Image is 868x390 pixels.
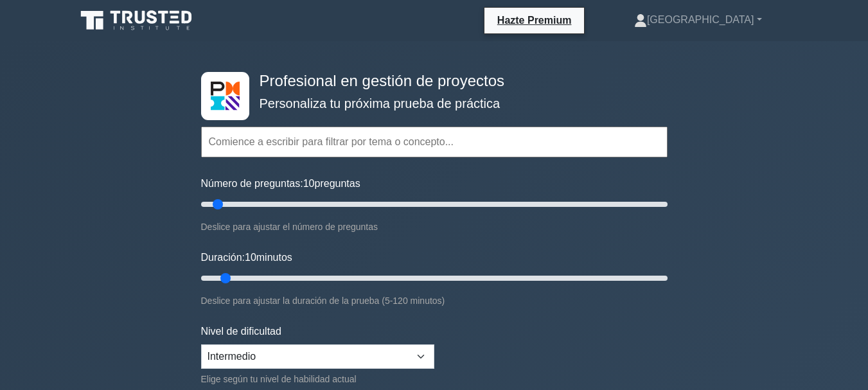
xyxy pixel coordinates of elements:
[201,326,281,337] font: Nivel de dificultad
[303,178,315,189] font: 10
[201,296,445,306] font: Deslice para ajustar la duración de la prueba (5-120 minutos)
[201,222,378,232] font: Deslice para ajustar el número de preguntas
[260,72,505,89] font: Profesional en gestión de proyectos
[201,178,303,189] font: Número de preguntas:
[603,7,793,33] a: [GEOGRAPHIC_DATA]
[245,252,256,263] font: 10
[201,252,245,263] font: Duración:
[497,15,572,26] font: Hazte Premium
[256,252,292,263] font: minutos
[201,127,668,157] input: Comience a escribir para filtrar por tema o concepto...
[490,12,580,28] a: Hazte Premium
[315,178,360,189] font: preguntas
[647,14,754,25] font: [GEOGRAPHIC_DATA]
[201,374,357,384] font: Elige según tu nivel de habilidad actual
